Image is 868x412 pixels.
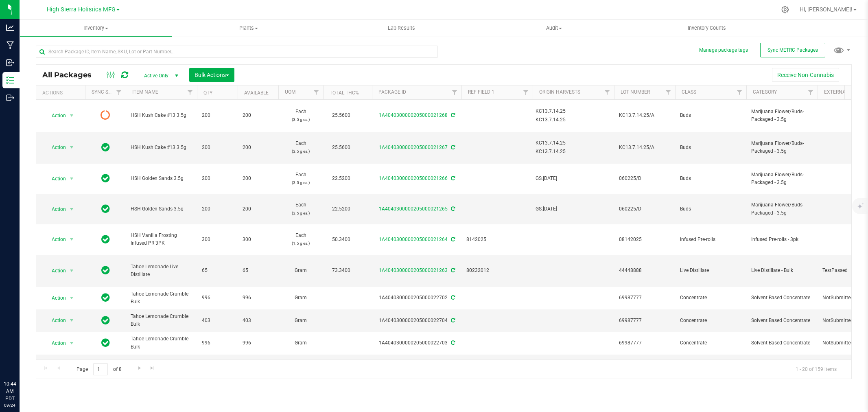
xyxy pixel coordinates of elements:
span: 65 [243,267,273,274]
span: HSH Golden Sands 3.5g [131,175,192,182]
span: Solvent Based Concentrate [751,317,813,324]
a: Total THC% [330,90,359,96]
span: Sync from Compliance System [450,318,455,323]
a: UOM [285,89,295,95]
span: In Sync [101,142,110,153]
a: Go to the last page [146,363,158,374]
a: Item Name [132,89,158,95]
span: Sync from Compliance System [450,175,455,181]
span: Concentrate [680,339,741,347]
input: Search Package ID, Item Name, SKU, Lot or Part Number... [36,46,438,58]
a: Filter [662,85,675,99]
span: Infused Pre-rolls - 3pk [751,236,813,243]
span: Action [44,173,66,184]
span: Sync METRC Packages [767,47,818,53]
span: 300 [243,236,273,243]
span: Page of 8 [70,363,128,376]
span: 69987777 [619,294,670,302]
span: Marijuana Flower/Buds-Packaged - 3.5g [751,140,813,155]
a: Qty [203,90,212,96]
span: In Sync [101,337,110,348]
a: 1A4040300000205000021264 [379,237,448,242]
div: Value 1: KC13.7.14.25 [536,139,612,147]
span: Tahoe Lemonade Live Distillate [131,263,192,278]
a: Filter [733,85,746,99]
span: 80232012 [466,267,528,274]
span: KC13.7.14.25/A [619,112,670,119]
span: Action [44,292,66,304]
span: 25.5600 [328,142,354,153]
p: (3.5 g ea.) [283,116,318,123]
div: 1A4040300000205000022702 [371,294,463,302]
span: Gram [283,317,318,324]
span: select [67,110,77,121]
span: Marijuana Flower/Buds-Packaged - 3.5g [751,108,813,123]
span: Gram [283,294,318,302]
span: Concentrate [680,294,741,302]
span: Tahoe Lemonade Crumble Bulk [131,290,192,306]
a: Origin Harvests [539,89,580,95]
span: Each [283,232,318,247]
span: Live Distillate - Bulk [751,267,813,274]
span: Buds [680,205,741,213]
a: Audit [478,20,630,37]
span: In Sync [101,265,110,276]
div: 1A4040300000205000022703 [371,339,463,347]
span: Sync from Compliance System [450,145,455,150]
span: 200 [202,205,233,213]
a: Filter [519,85,533,99]
span: 200 [243,112,273,119]
inline-svg: Outbound [6,94,14,102]
a: 1A4040300000205000021267 [379,145,448,150]
span: 200 [243,205,273,213]
a: Ref Field 1 [468,89,494,95]
span: 69987777 [619,317,670,324]
span: 44448888 [619,267,670,274]
inline-svg: Inbound [6,59,14,67]
span: Lab Results [377,24,426,32]
a: Class [682,89,696,95]
span: Action [44,142,66,153]
span: HSH Kush Cake #13 3.5g [131,112,192,119]
span: In Sync [101,292,110,303]
a: Filter [310,85,323,99]
span: 996 [202,294,233,302]
a: 1A4040300000205000021263 [379,267,448,273]
div: 1A4040300000205000022704 [371,317,463,324]
span: Infused Pre-rolls [680,236,741,243]
span: 200 [202,175,233,182]
span: In Sync [101,234,110,245]
span: Pending Sync [101,110,110,121]
a: Inventory [20,20,172,37]
button: Sync METRC Packages [760,43,825,57]
span: Each [283,108,318,123]
a: Filter [184,85,197,99]
span: Bulk Actions [195,72,229,78]
span: select [67,337,77,349]
span: Buds [680,144,741,151]
inline-svg: Manufacturing [6,41,14,49]
span: Sync from Compliance System [450,237,455,242]
a: Go to the next page [133,363,145,374]
a: Lab Results [325,20,478,37]
span: Inventory Counts [677,24,737,32]
span: Action [44,234,66,245]
span: 69987777 [619,339,670,347]
span: 996 [243,339,273,347]
span: 403 [243,317,273,324]
span: Sync from Compliance System [450,340,455,346]
a: Filter [112,85,126,99]
span: HSH Kush Cake #13 3.5g [131,144,192,151]
span: Sync from Compliance System [450,112,455,118]
span: Sync from Compliance System [450,267,455,273]
span: Buds [680,112,741,119]
span: Each [283,140,318,155]
span: 08142025 [619,236,670,243]
div: Manage settings [780,6,790,13]
a: 1A4040300000205000021266 [379,175,448,181]
a: 1A4040300000205000021268 [379,112,448,118]
span: High Sierra Holistics MFG [47,6,116,13]
span: Each [283,171,318,186]
span: 200 [202,112,233,119]
span: Action [44,110,66,121]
